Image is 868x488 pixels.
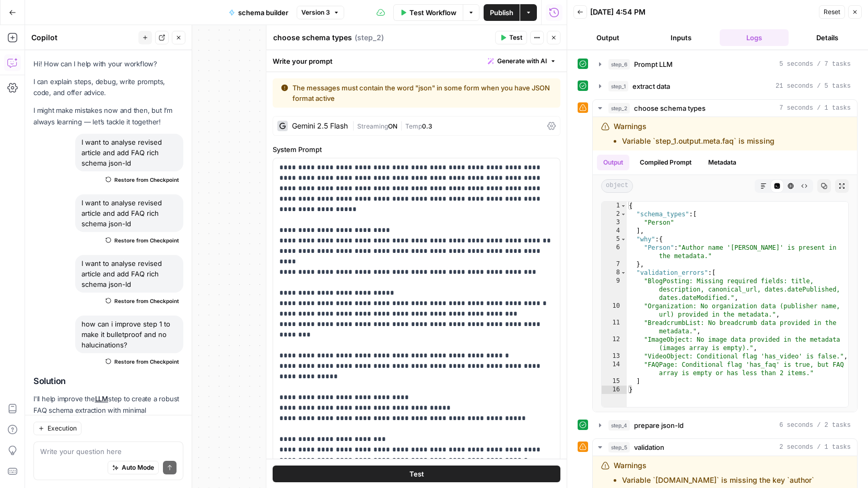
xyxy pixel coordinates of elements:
[266,50,567,72] div: Write your prompt
[632,81,670,91] span: extract data
[114,297,179,305] span: Restore from Checkpoint
[75,316,183,353] div: how can i improve step 1 to make it bulletproof and no halucinations?
[281,83,552,103] div: The messages must contain the word "json" in some form when you have JSON format active
[608,103,630,113] span: step_2
[602,277,627,302] div: 9
[352,120,357,131] span: |
[614,121,775,146] div: Warnings
[101,234,183,247] button: Restore from Checkpoint
[33,376,183,386] h2: Solution
[114,236,179,245] span: Restore from Checkpoint
[409,7,456,18] span: Test Workflow
[122,462,154,472] span: Auto Mode
[33,421,81,435] button: Execution
[273,32,352,43] textarea: choose schema types
[602,335,627,352] div: 12
[608,442,630,452] span: step_5
[593,78,857,95] button: 21 seconds / 5 tasks
[593,117,857,412] div: 7 seconds / 1 tasks
[33,393,183,449] p: I'll help improve the step to create a robust FAQ schema extraction with minimal [MEDICAL_DATA] r...
[273,465,560,482] button: Test
[602,227,627,235] div: 4
[75,194,183,232] div: I want to analyse revised article and add FAQ rich schema json-ld
[614,460,814,485] div: Warnings
[405,122,422,130] span: Temp
[602,386,627,394] div: 16
[484,54,560,68] button: Generate with AI
[101,355,183,368] button: Restore from Checkpoint
[48,423,77,433] span: Execution
[602,269,627,277] div: 8
[602,352,627,361] div: 13
[95,394,108,403] a: LLM
[597,155,629,170] button: Output
[497,56,547,66] span: Generate with AI
[620,202,626,210] span: Toggle code folding, rows 1 through 16
[273,144,560,155] label: System Prompt
[75,134,183,171] div: I want to analyse revised article and add FAQ rich schema json-ld
[238,7,288,18] span: schema builder
[33,105,183,127] p: I might make mistakes now and then, but I’m always learning — let’s tackle it together!
[409,468,424,479] span: Test
[114,357,179,366] span: Restore from Checkpoint
[108,460,159,474] button: Auto Mode
[602,210,627,218] div: 2
[608,81,628,91] span: step_1
[75,255,183,293] div: I want to analyse revised article and add FAQ rich schema json-ld
[292,122,348,130] div: Gemini 2.5 Flash
[573,29,642,46] button: Output
[397,120,405,131] span: |
[702,155,743,170] button: Metadata
[622,136,775,146] li: Variable `step_1.output.meta.faq` is missing
[297,6,344,19] button: Version 3
[593,439,857,456] button: 2 seconds / 1 tasks
[602,302,627,319] div: 10
[602,218,627,227] div: 3
[824,7,840,17] span: Reset
[388,122,397,130] span: ON
[608,420,630,431] span: step_4
[31,32,135,43] div: Copilot
[101,295,183,307] button: Restore from Checkpoint
[602,235,627,243] div: 5
[793,29,862,46] button: Details
[602,361,627,377] div: 14
[720,29,789,46] button: Logs
[33,59,183,69] p: Hi! How can I help with your workflow?
[593,417,857,434] button: 6 seconds / 2 tasks
[101,173,183,186] button: Restore from Checkpoint
[776,82,851,91] span: 21 seconds / 5 tasks
[779,60,851,69] span: 5 seconds / 7 tasks
[634,103,706,113] span: choose schema types
[33,76,183,98] p: I can explain steps, debug, write prompts, code, and offer advice.
[509,33,522,42] span: Test
[601,179,633,193] span: object
[490,7,513,18] span: Publish
[634,59,673,69] span: Prompt LLM
[779,443,851,452] span: 2 seconds / 1 tasks
[593,100,857,117] button: 7 seconds / 1 tasks
[422,122,432,130] span: 0.3
[602,202,627,210] div: 1
[620,269,626,277] span: Toggle code folding, rows 8 through 15
[593,56,857,73] button: 5 seconds / 7 tasks
[779,103,851,113] span: 7 seconds / 1 tasks
[602,260,627,269] div: 7
[622,475,814,485] li: Variable `[DOMAIN_NAME]` is missing the key `author`
[620,235,626,243] span: Toggle code folding, rows 5 through 7
[602,243,627,260] div: 6
[484,4,520,21] button: Publish
[355,32,384,43] span: ( step_2 )
[647,29,715,46] button: Inputs
[495,31,527,44] button: Test
[634,420,684,431] span: prepare json-ld
[114,176,179,184] span: Restore from Checkpoint
[602,319,627,335] div: 11
[634,155,698,170] button: Compiled Prompt
[393,4,463,21] button: Test Workflow
[357,122,388,130] span: Streaming
[634,442,664,452] span: validation
[222,4,295,21] button: schema builder
[301,8,330,17] span: Version 3
[602,377,627,386] div: 15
